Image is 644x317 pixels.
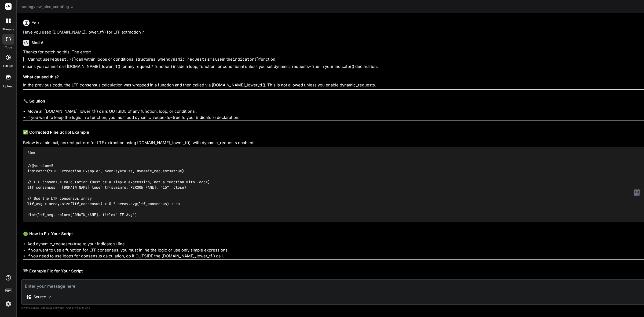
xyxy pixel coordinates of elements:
code: dynamic_requests [168,57,207,62]
img: Pick Models [47,295,52,299]
label: code [5,45,12,50]
span: Pine [27,151,35,155]
code: indicator() [233,57,259,62]
code: false [210,57,222,62]
img: settings [4,299,13,308]
p: Source [34,294,46,300]
label: Upload [3,84,13,89]
span: privacy [72,306,82,309]
label: GitHub [3,64,13,68]
h6: You [32,20,39,25]
label: threads [2,27,14,32]
h6: Bind AI [31,40,45,45]
code: //@version=5 indicator("LTF Extraction Example", overlay=false, dynamic_requests=true) // LTF con... [27,163,210,218]
span: tradingview_pine_scripting [20,4,74,9]
code: request.*() [50,57,76,62]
